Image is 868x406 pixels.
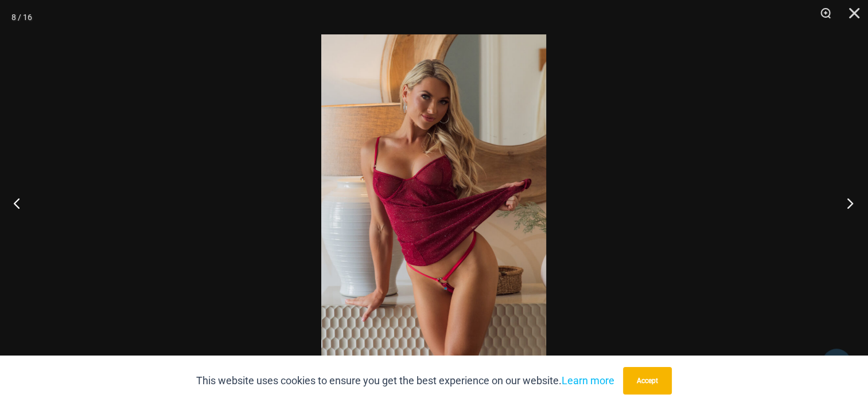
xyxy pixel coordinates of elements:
div: 8 / 16 [11,9,32,26]
p: This website uses cookies to ensure you get the best experience on our website. [196,372,614,389]
a: Learn more [562,374,614,387]
img: Guilty Pleasures Red 1260 Slip 689 Micro 01 [321,34,546,372]
button: Next [825,174,868,232]
button: Accept [623,367,672,395]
